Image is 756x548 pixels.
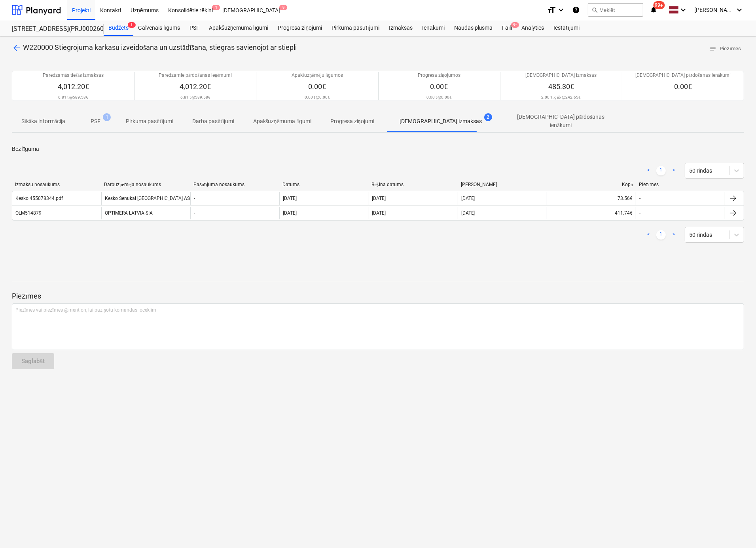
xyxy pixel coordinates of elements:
span: 485.30€ [548,82,574,91]
div: [PERSON_NAME] [461,182,544,187]
i: Zināšanu pamats [572,5,580,15]
div: 411.74€ [547,207,636,219]
a: Next page [669,166,678,175]
div: [STREET_ADDRESS](PRJ0002600) 2601946 [12,25,94,33]
i: format_size [547,5,556,15]
span: 0.00€ [674,82,692,91]
button: Meklēt [588,3,643,17]
a: Analytics [517,20,549,36]
p: Darba pasūtījumi [192,117,234,126]
span: search [591,7,598,13]
p: Apakšuzņēmēju līgumos [292,72,343,79]
div: Kesko Senukai [GEOGRAPHIC_DATA] AS [101,192,190,205]
p: [DEMOGRAPHIC_DATA] pārdošanas ienākumi [635,72,731,79]
div: [DATE] [372,196,386,201]
p: Piezīmes [12,291,744,301]
p: 6.81 t @ 589.58€ [58,95,88,100]
span: 4,012.20€ [58,82,89,91]
button: Piezīmes [706,43,744,55]
a: Page 1 is your current page [656,230,666,240]
a: Izmaksas [384,20,417,36]
div: - [639,196,640,201]
p: [DEMOGRAPHIC_DATA] izmaksas [400,117,482,126]
a: Previous page [644,230,653,240]
div: Iestatījumi [549,20,584,36]
span: 99+ [654,1,665,9]
span: [PERSON_NAME] [694,7,734,13]
p: [DEMOGRAPHIC_DATA] pārdošanas ienākumi [507,113,615,129]
p: PSF [91,117,100,126]
a: Page 1 is your current page [656,166,666,175]
div: - [194,210,195,216]
a: Galvenais līgums [133,20,185,36]
i: keyboard_arrow_down [735,5,744,15]
span: 0.00€ [308,82,326,91]
span: Piezīmes [709,44,741,53]
span: notes [709,45,716,52]
span: 1 [212,5,220,10]
a: Pirkuma pasūtījumi [327,20,384,36]
i: notifications [650,5,657,15]
p: Apakšuzņēmuma līgumi [253,117,311,126]
div: 73.56€ [547,192,636,205]
span: 9+ [511,22,519,28]
div: Rēķina datums [372,182,455,188]
span: 1 [128,22,136,28]
i: keyboard_arrow_down [556,5,566,15]
span: 4,012.20€ [180,82,211,91]
p: Progresa ziņojumos [418,72,460,79]
div: [DATE] [461,210,475,216]
div: Datums [282,182,365,187]
span: W220000 Stiegrojuma karkasu izveidošana un uzstādīšana, stiegras savienojot ar stiepli [23,43,297,51]
a: Ienākumi [417,20,449,36]
i: keyboard_arrow_down [678,5,688,15]
div: Piezīmes [639,182,722,188]
a: Budžets1 [104,20,133,36]
div: OLM514879 [15,210,42,216]
span: 2 [484,113,492,121]
div: [DATE] [283,196,297,201]
div: Izmaksu nosaukums [15,182,98,187]
div: - [639,210,640,216]
p: 0.00 t @ 0.00€ [305,95,330,100]
a: Apakšuzņēmuma līgumi [204,20,273,36]
div: - [194,196,195,201]
p: Paredzamās tiešās izmaksas [43,72,104,79]
p: Sīkāka informācija [21,117,65,126]
a: Previous page [644,166,653,175]
div: Kesko 455078344.pdf [15,196,63,201]
div: Pasūtījuma nosaukums [193,182,276,188]
span: arrow_back [12,43,21,53]
p: 6.81 t @ 589.58€ [180,95,210,100]
div: Darbuzņēmēja nosaukums [104,182,187,188]
span: 1 [103,113,111,121]
div: Faili [497,20,517,36]
p: Bez līguma [12,145,744,153]
a: Progresa ziņojumi [273,20,327,36]
span: 9 [279,5,287,10]
div: OPTIMERA LATVIA SIA [101,207,190,219]
p: [DEMOGRAPHIC_DATA] izmaksas [525,72,597,79]
div: [DATE] [461,196,475,201]
a: Naudas plūsma [449,20,498,36]
div: Kopā [550,182,633,188]
a: PSF [185,20,204,36]
div: Budžets [104,20,133,36]
iframe: Chat Widget [716,510,756,548]
a: Faili9+ [497,20,517,36]
p: Progresa ziņojumi [330,117,374,126]
div: [DATE] [372,210,386,216]
p: Pirkuma pasūtījumi [126,117,173,126]
div: [DATE] [283,210,297,216]
p: Paredzamie pārdošanas ieņēmumi [159,72,232,79]
a: Next page [669,230,678,240]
